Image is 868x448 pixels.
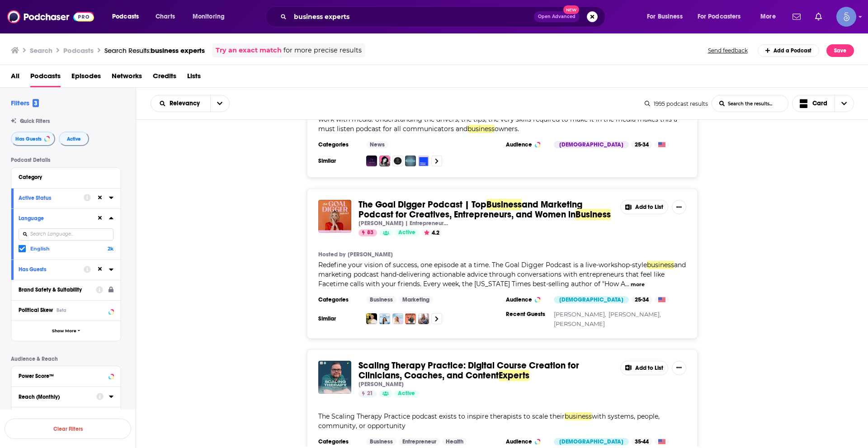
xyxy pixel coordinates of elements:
[156,10,175,23] span: Charts
[366,296,396,303] a: Business
[379,156,390,166] img: #OAP101
[538,14,576,19] span: Open Advanced
[760,10,776,23] span: More
[11,157,121,163] p: Podcast Details
[620,361,668,375] button: Add to List
[405,313,416,324] img: the bossbabe podcast
[283,45,362,56] span: for more precise results
[392,313,403,324] img: The Influencer Podcast
[170,100,203,107] span: Relevancy
[67,137,81,141] span: Active
[506,311,547,318] h3: Recent Guests
[106,9,151,24] button: open menu
[187,69,201,87] a: Lists
[19,266,78,273] div: Has Guests
[153,69,176,87] a: Credits
[318,261,647,269] span: Redefine your vision of success, one episode at a time. The Goal Digger Podcast is a live-worksho...
[405,156,416,166] img: Emerging Media Makers
[19,284,96,295] button: Brand Safety & Suitability
[151,100,210,107] button: open menu
[11,321,121,341] button: Show More
[758,44,820,57] a: Add a Podcast
[394,390,419,397] a: Active
[52,329,76,334] span: Show More
[359,361,613,381] a: Scaling Therapy Practice: Digital Course Creation for Clinicians, Coaches, and ContentExperts
[11,356,121,362] p: Audience & Reach
[609,311,661,318] a: [PERSON_NAME],
[216,45,282,56] a: Try an exact match
[506,141,547,148] h3: Audience
[631,296,652,303] div: 25-34
[631,281,645,288] button: more
[290,9,534,24] input: Search podcasts, credits, & more...
[672,200,686,214] button: Show More Button
[467,125,495,133] span: business
[395,229,419,236] a: Active
[359,199,486,210] span: The Goal Digger Podcast | Top
[30,69,61,87] span: Podcasts
[554,296,629,303] div: [DEMOGRAPHIC_DATA]
[836,7,856,27] span: Logged in as Spiral5-G1
[19,307,53,313] span: Political Skew
[359,220,449,227] p: [PERSON_NAME] | Entrepreneurship, Business Strategy & Marketing
[318,296,359,303] h3: Categories
[19,195,78,201] div: Active Status
[641,9,694,24] button: open menu
[705,47,750,54] button: Send feedback
[692,9,754,24] button: open menu
[366,156,377,166] img: Stellar Media
[19,373,106,379] div: Power Score™
[418,156,429,166] a: Makers Media
[565,412,592,420] span: business
[554,320,605,327] a: [PERSON_NAME]
[19,171,113,183] button: Category
[554,438,629,445] div: [DEMOGRAPHIC_DATA]
[19,394,90,400] div: Reach (Monthly)
[108,245,113,252] span: 2k
[631,141,652,148] div: 25-34
[210,95,229,112] button: open menu
[399,438,440,445] a: Entrepreneur
[318,200,351,233] a: The Goal Digger Podcast | Top Business and Marketing Podcast for Creatives, Entrepreneurs, and Wo...
[318,412,660,430] span: with systems, people, community, or opportunity
[398,389,415,398] span: Active
[11,132,55,146] button: Has Guests
[19,215,90,222] div: Language
[151,95,230,112] h2: Choose List sort
[625,280,629,288] span: ...
[19,287,90,293] div: Brand Safety & Suitability
[19,284,113,295] a: Brand Safety & Suitability
[754,9,787,24] button: open menu
[379,313,390,324] img: The Amy Porterfield Show
[359,390,377,397] a: 21
[826,44,854,57] button: Save
[71,69,101,87] a: Episodes
[836,7,856,27] img: User Profile
[359,199,582,220] span: and Marketing Podcast for Creatives, Entrepreneurs, and Women in
[418,313,429,324] a: The Jasmine Star Show
[151,46,205,55] span: business experts
[19,192,84,203] button: Active Status
[506,438,547,445] h3: Audience
[318,251,345,258] h4: Hosted by
[399,296,433,303] a: Marketing
[366,313,377,324] img: Build Your Tribe | Grow Your Business with Social Media
[554,141,629,148] div: [DEMOGRAPHIC_DATA]
[359,229,377,236] a: 83
[647,10,683,23] span: For Business
[318,261,686,288] span: and marketing podcast hand-delivering actionable advice through conversations with entrepreneurs ...
[359,200,613,220] a: The Goal Digger Podcast | TopBusinessand Marketing Podcast for Creatives, Entrepreneurs, and Wome...
[318,412,565,420] span: The Scaling Therapy Practice podcast exists to inspire therapists to scale their
[792,95,854,112] button: Choose View
[392,156,403,166] a: Market Media
[672,361,686,375] button: Show More Button
[19,174,108,180] div: Category
[63,46,94,55] h3: Podcasts
[398,228,415,237] span: Active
